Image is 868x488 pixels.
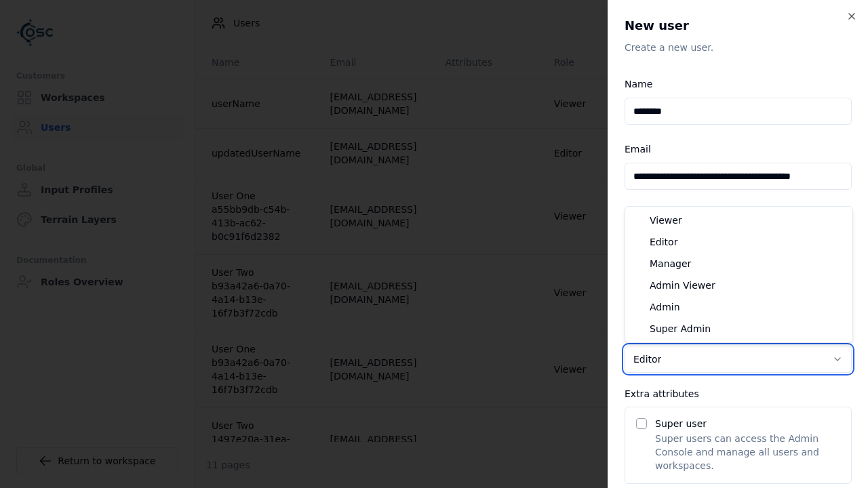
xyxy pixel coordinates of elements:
[650,279,715,292] span: Admin Viewer
[650,213,682,227] span: Viewer
[650,322,711,335] span: Super Admin
[650,235,677,249] span: Editor
[650,257,691,270] span: Manager
[650,300,680,314] span: Admin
